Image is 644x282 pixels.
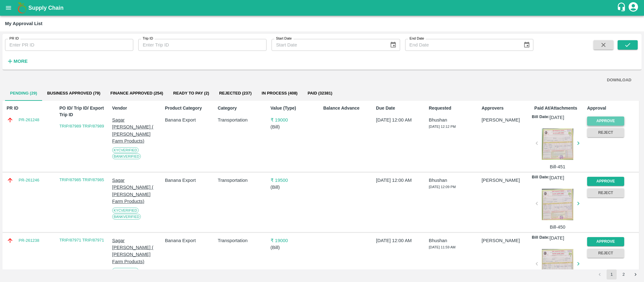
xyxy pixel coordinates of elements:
[429,237,479,244] p: Bhushan
[19,117,39,123] a: PR-261248
[271,244,321,251] p: ( Bill )
[429,125,456,128] span: [DATE] 12:12 PM
[271,105,321,111] p: Value (Type)
[138,39,267,51] input: Enter Trip ID
[28,5,63,11] b: Supply Chain
[607,269,617,279] button: page 1
[410,36,424,41] label: End Date
[429,105,479,111] p: Requested
[628,1,639,14] div: account of current user
[257,86,303,101] button: In Process (408)
[587,177,624,186] button: Approve
[630,269,641,279] button: Go to next page
[587,249,624,258] button: Reject
[42,86,105,101] button: Business Approved (79)
[5,86,42,101] button: Pending (29)
[165,105,215,111] p: Product Category
[271,117,321,123] p: ₹ 19000
[532,174,549,181] p: Bill Date:
[168,86,214,101] button: Ready To Pay (2)
[549,235,564,241] p: [DATE]
[165,237,215,244] p: Banana Export
[587,105,637,111] p: Approval
[112,147,139,153] span: KYC Verified
[143,36,153,41] label: Trip ID
[19,237,39,244] a: PR-261238
[482,237,532,244] p: [PERSON_NAME]
[112,208,139,213] span: KYC Verified
[387,39,399,51] button: Choose date
[59,177,104,182] a: TRIP/87985 TRIP/87985
[112,105,162,111] p: Vendor
[16,2,28,14] img: logo
[112,117,162,144] p: Sagar [PERSON_NAME] ( [PERSON_NAME] Farm Products)
[271,177,321,184] p: ₹ 19500
[539,163,576,170] p: Bill-451
[271,237,321,244] p: ₹ 19000
[276,36,292,41] label: Start Date
[5,19,42,28] div: My Approval List
[532,235,549,241] p: Bill Date:
[587,237,624,246] button: Approve
[376,117,426,123] p: [DATE] 12:00 AM
[549,114,564,121] p: [DATE]
[521,39,533,51] button: Choose date
[271,123,321,130] p: ( Bill )
[617,2,628,14] div: customer-support
[112,214,141,220] span: Bank Verified
[429,177,479,184] p: Bhushan
[59,105,110,118] p: PO ID/ Trip ID/ Export Trip ID
[218,117,268,123] p: Transportation
[587,128,624,137] button: Reject
[482,177,532,184] p: [PERSON_NAME]
[112,268,139,274] span: KYC Verified
[1,1,16,15] button: open drawer
[214,86,256,101] button: Rejected (237)
[218,237,268,244] p: Transportation
[218,177,268,184] p: Transportation
[532,114,549,121] p: Bill Date:
[534,105,585,111] p: Paid At/Attachments
[482,117,532,123] p: [PERSON_NAME]
[112,154,141,159] span: Bank Verified
[218,105,268,111] p: Category
[9,36,19,41] label: PR ID
[429,245,455,249] span: [DATE] 11:59 AM
[5,56,29,67] button: More
[429,117,479,123] p: Bhushan
[28,3,617,12] a: Supply Chain
[482,105,532,111] p: Approvers
[323,105,373,111] p: Balance Advance
[165,177,215,184] p: Banana Export
[587,117,624,126] button: Approve
[376,177,426,184] p: [DATE] 12:00 AM
[619,269,629,279] button: Go to page 2
[19,177,39,183] a: PR-261246
[59,238,104,242] a: TRIP/87971 TRIP/87971
[587,188,624,198] button: Reject
[7,105,57,111] p: PR ID
[376,237,426,244] p: [DATE] 12:00 AM
[539,224,576,230] p: Bill-450
[594,269,641,279] nav: pagination navigation
[112,237,162,265] p: Sagar [PERSON_NAME] ( [PERSON_NAME] Farm Products)
[405,39,518,51] input: End Date
[549,174,564,181] p: [DATE]
[112,177,162,205] p: Sagar [PERSON_NAME] ( [PERSON_NAME] Farm Products)
[429,185,456,189] span: [DATE] 12:09 PM
[105,86,168,101] button: Finance Approved (254)
[303,86,338,101] button: Paid (32381)
[376,105,426,111] p: Due Date
[14,59,28,64] strong: More
[5,39,133,51] input: Enter PR ID
[604,75,634,86] button: DOWNLOAD
[272,39,385,51] input: Start Date
[59,124,104,128] a: TRIP/87989 TRIP/87989
[271,184,321,191] p: ( Bill )
[165,117,215,123] p: Banana Export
